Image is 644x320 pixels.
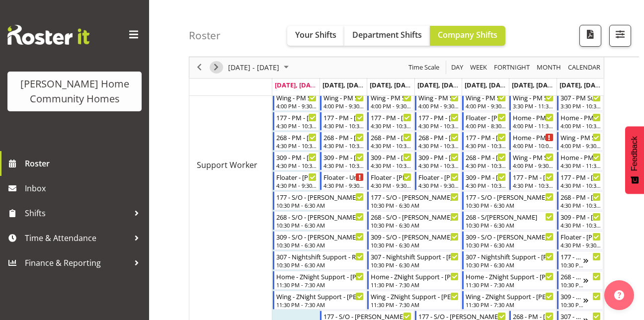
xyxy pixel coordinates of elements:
div: Floater - [PERSON_NAME] [276,172,317,182]
div: 309 - S/O - [PERSON_NAME] [561,291,583,301]
span: Company Shifts [438,29,497,40]
div: 11:30 PM - 7:30 AM [371,301,459,309]
div: Floater - [PERSON_NAME] [418,172,459,182]
div: 309 - PM - [PERSON_NAME] [323,152,364,162]
button: August 2025 [227,62,293,74]
div: Support Worker"s event - Floater - Maria Cerbas Begin From Sunday, August 17, 2025 at 4:30:00 PM ... [557,231,603,250]
div: 4:30 PM - 10:30 PM [323,142,364,150]
div: Support Worker"s event - 309 - S/O - Dipika Thapa Begin From Wednesday, August 13, 2025 at 10:30:... [367,231,461,250]
div: Support Worker"s event - Wing - ZNight Support - Navneet Kaur Begin From Monday, August 11, 2025 ... [273,291,367,310]
span: [DATE], [DATE] [560,80,605,89]
div: next period [208,57,225,78]
div: Support Worker"s event - 177 - S/O - Billie Sothern Begin From Wednesday, August 13, 2025 at 10:3... [367,191,461,210]
div: Support Worker"s event - 177 - PM - Billie Sothern Begin From Sunday, August 17, 2025 at 4:30:00 ... [557,171,603,190]
div: 4:30 PM - 10:30 PM [371,142,411,150]
div: 309 - S/O - [PERSON_NAME] [276,232,364,241]
div: Support Worker"s event - 307 - PM Support - Navneet Kaur Begin From Sunday, August 17, 2025 at 3:... [557,92,603,111]
button: Timeline Day [450,62,465,74]
div: 177 - PM - [PERSON_NAME] [371,112,411,122]
div: 10:30 PM - 6:30 AM [276,241,364,249]
div: Wing - PM Support 2 - [PERSON_NAME] [513,152,553,162]
div: Wing - ZNight Support - [PERSON_NAME] [276,291,364,301]
div: Support Worker"s event - Wing - PM Support 2 - Vence Ibo Begin From Thursday, August 14, 2025 at ... [415,92,461,111]
button: Download a PDF of the roster according to the set date range. [579,25,601,47]
div: Support Worker"s event - Home - PM Support 2 - Unfilled Begin From Saturday, August 16, 2025 at 4... [509,132,556,151]
div: Floater - Unfilled [323,172,364,182]
div: Support Worker"s event - Wing - PM Support 1 - Janeth Sison Begin From Saturday, August 16, 2025 ... [509,92,556,111]
div: 11:30 PM - 7:30 AM [466,301,554,309]
div: 4:30 PM - 9:30 PM [371,181,411,189]
div: Support Worker"s event - 309 - PM - Mary Endaya Begin From Monday, August 11, 2025 at 4:30:00 PM ... [273,152,319,170]
div: August 11 - 17, 2025 [225,57,295,78]
div: 309 - S/O - [PERSON_NAME] [371,232,459,241]
button: Department Shifts [344,26,430,46]
span: [DATE], [DATE] [370,80,415,89]
div: Support Worker"s event - Wing - PM Support 2 - Navneet Kaur Begin From Saturday, August 16, 2025 ... [509,152,556,170]
span: Fortnight [493,62,531,74]
div: 10:30 PM - 6:30 AM [561,301,583,309]
div: 177 - PM - [PERSON_NAME] [418,112,459,122]
div: 309 - PM - [PERSON_NAME] [561,212,601,222]
div: 4:00 PM - 10:00 PM [513,142,553,150]
div: 4:30 PM - 11:30 PM [561,161,601,169]
div: Support Worker"s event - Wing - PM Support 2 - Miyoung Chung Begin From Tuesday, August 12, 2025 ... [320,92,366,111]
div: 10:30 PM - 6:30 AM [561,281,583,289]
div: 10:30 PM - 6:30 AM [466,241,554,249]
div: 4:30 PM - 10:30 PM [466,142,506,150]
div: 4:30 PM - 10:30 PM [276,122,317,130]
button: Filter Shifts [609,25,631,47]
div: Support Worker"s event - 309 - PM - Mary Endaya Begin From Sunday, August 17, 2025 at 4:30:00 PM ... [557,211,603,230]
div: 268 - PM - [PERSON_NAME] [323,132,364,142]
img: Rosterit website logo [7,25,89,45]
div: Support Worker"s event - 309 - S/O - Dipika Thapa Begin From Friday, August 15, 2025 at 10:30:00 ... [462,231,556,250]
div: Floater - [PERSON_NAME] (BK) [PERSON_NAME] [466,112,506,122]
div: Support Worker"s event - Wing - PM Support 2 - Daljeet Prasad Begin From Wednesday, August 13, 20... [367,92,413,111]
div: Home - ZNight Support - [PERSON_NAME] [276,271,364,281]
button: Your Shifts [287,26,344,46]
div: Support Worker"s event - Floater - Maria Cerbas Begin From Wednesday, August 13, 2025 at 4:30:00 ... [367,171,413,190]
div: 307 - Nightshift Support - Rie De Honor [276,251,364,261]
div: Wing - PM Support 1 - [PERSON_NAME] [513,92,553,102]
div: Support Worker"s event - 268 - PM - Brijesh (BK) Kachhadiya Begin From Monday, August 11, 2025 at... [273,132,319,151]
div: 177 - PM - [PERSON_NAME] [323,112,364,122]
div: 4:30 PM - 10:30 PM [466,181,506,189]
div: 4:00 PM - 9:30 PM [466,102,506,110]
button: Fortnight [492,62,532,74]
div: 4:30 PM - 10:30 PM [561,221,601,229]
div: 177 - S/O - [PERSON_NAME] [371,192,459,202]
div: 177 - PM - [PERSON_NAME] [276,112,317,122]
div: 4:30 PM - 9:30 PM [276,181,317,189]
div: 4:00 PM - 9:30 PM [513,161,553,169]
button: Timeline Week [469,62,489,74]
span: [DATE], [DATE] [417,80,463,89]
div: 177 - S/O - [PERSON_NAME] [561,251,583,261]
div: Support Worker"s event - 268 - S/O - Katrina Shaw Begin From Wednesday, August 13, 2025 at 10:30:... [367,211,461,230]
div: 4:30 PM - 9:30 PM [418,181,459,189]
div: 4:30 PM - 10:30 PM [276,142,317,150]
span: Day [450,62,464,74]
div: Floater - [PERSON_NAME] [561,232,601,241]
div: 177 - PM - [PERSON_NAME] [466,132,506,142]
span: Time Scale [407,62,440,74]
button: Company Shifts [430,26,505,46]
div: 4:00 PM - 11:30 PM [513,122,553,130]
div: 309 - S/O - [PERSON_NAME] [466,232,554,241]
div: Support Worker"s event - 307 - Nightshift Support - Jess Aracan Begin From Friday, August 15, 202... [462,251,556,270]
div: 268 - S/[PERSON_NAME] [466,212,554,222]
div: 10:30 PM - 6:30 AM [466,261,554,269]
div: Support Worker"s event - 177 - PM - Billie Sothern Begin From Thursday, August 14, 2025 at 4:30:0... [415,112,461,131]
div: 268 - S/O - [PERSON_NAME] (BK) [PERSON_NAME] [276,212,364,222]
div: 4:30 PM - 10:30 PM [466,161,506,169]
div: 268 - PM - [PERSON_NAME] [371,132,411,142]
div: Support Worker"s event - Home - PM Support 1 (Sat/Sun) - Eloise Bailey Begin From Saturday, Augus... [509,112,556,131]
div: Support Worker"s event - Floater - Unfilled Begin From Tuesday, August 12, 2025 at 4:30:00 PM GMT... [320,171,366,190]
div: 4:30 PM - 10:30 PM [561,201,601,209]
div: 309 - PM - [PERSON_NAME] [418,152,459,162]
div: 177 - S/O - [PERSON_NAME] [466,192,554,202]
div: 4:00 PM - 9:30 PM [371,102,411,110]
div: 268 - PM - [PERSON_NAME] [466,152,506,162]
div: 309 - PM - [PERSON_NAME] [276,152,317,162]
div: Home - PM Support 2 - Unfilled [513,132,553,142]
div: 4:00 PM - 9:30 PM [323,102,364,110]
span: Support Worker [197,159,257,171]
